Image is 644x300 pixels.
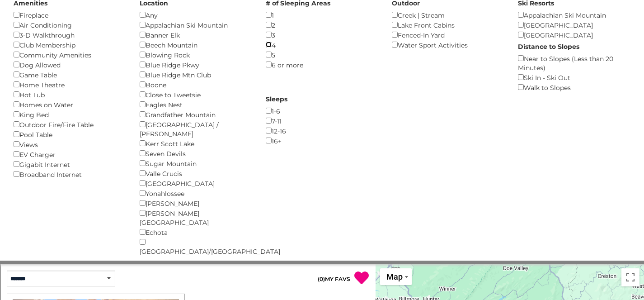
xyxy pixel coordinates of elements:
div: Options [4,36,640,44]
div: Club Membership [14,40,126,50]
div: Sign out [4,44,640,52]
div: Ski In - Ski Out [518,72,630,82]
div: [GEOGRAPHIC_DATA] / [PERSON_NAME] [140,119,252,138]
div: [PERSON_NAME] [140,198,252,208]
div: Yonahlossee [140,188,252,198]
div: [GEOGRAPHIC_DATA] [518,30,630,40]
div: Hot Tub [14,90,126,100]
div: Boone [140,80,252,90]
div: 1-6 [266,106,378,116]
div: 7-11 [266,116,378,126]
div: Move To ... [4,20,640,28]
div: King Bed [14,110,126,119]
div: Creek | Stream [392,10,504,20]
div: Rename [4,52,640,61]
div: Any [140,10,252,20]
div: Beech Mountain [140,40,252,50]
div: Echota [140,227,252,237]
div: Delete [4,28,640,36]
div: Fenced-In Yard [392,30,504,40]
div: Broadband Internet [14,169,126,179]
div: 3 [266,30,378,40]
div: [GEOGRAPHIC_DATA]/[GEOGRAPHIC_DATA] [140,237,252,256]
div: Water Sport Activities [392,40,504,50]
div: Grandfather Mountain [140,110,252,119]
div: Community Amenities [14,50,126,60]
div: Game Table [14,70,126,80]
div: Blowing Rock [140,50,252,60]
label: Sleeps [266,95,287,104]
div: Valle Crucis [140,168,252,178]
div: Banner Elk [140,30,252,40]
div: Appalachian Ski Mountain [518,10,630,20]
div: 12-16 [266,126,378,136]
div: Blue Ridge Mtn Club [140,70,252,80]
div: Dog Allowed [14,60,126,70]
div: Pool Table [14,129,126,139]
div: Kerr Scott Lake [140,138,252,148]
label: Distance to Slopes [518,42,579,51]
div: Lake Front Cabins [392,20,504,30]
div: 5 [266,50,378,60]
div: 2 [266,20,378,30]
div: Fireplace [14,10,126,20]
div: Close to Tweetsie [140,90,252,100]
div: Walk to Slopes [518,82,630,92]
div: Gigabit Internet [14,159,126,169]
div: Outdoor Fire/Fire Table [14,119,126,129]
div: Blue Ridge Pkwy [140,60,252,70]
div: [GEOGRAPHIC_DATA] [518,20,630,30]
div: [PERSON_NAME][GEOGRAPHIC_DATA] [140,208,252,227]
div: 16+ [266,136,378,146]
div: Sort A > Z [4,4,640,12]
div: 3-D Walkthrough [14,30,126,40]
div: Appalachian Ski Mountain [140,20,252,30]
div: [GEOGRAPHIC_DATA] [140,178,252,188]
div: 6 or more [266,60,378,70]
div: 1 [266,10,378,20]
div: Eagles Nest [140,100,252,110]
div: Near to Slopes (Less than 20 Minutes) [518,53,630,72]
div: Sugar Mountain [140,158,252,168]
div: Sort New > Old [4,12,640,20]
div: Seven Devils [140,148,252,158]
div: EV Charger [14,149,126,159]
div: Air Conditioning [14,20,126,30]
div: Home Theatre [14,80,126,90]
div: Homes on Water [14,100,126,110]
div: 4 [266,40,378,50]
div: Move To ... [4,61,640,69]
div: Views [14,139,126,149]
